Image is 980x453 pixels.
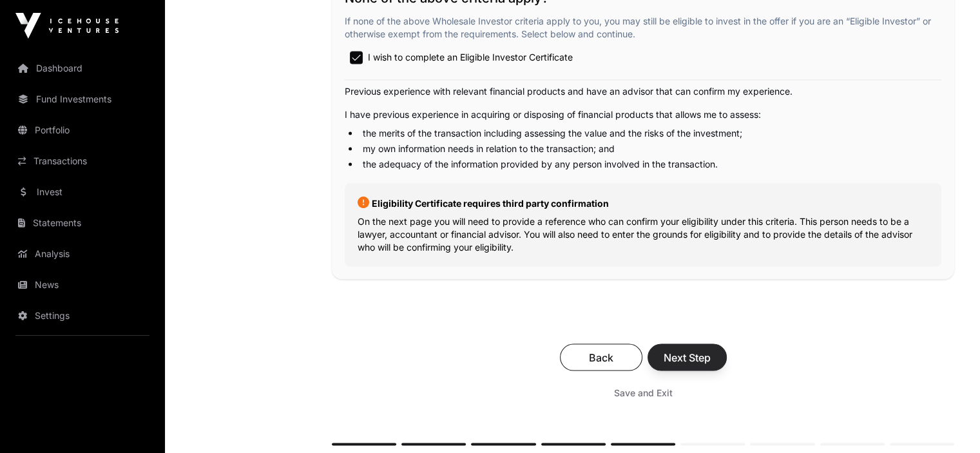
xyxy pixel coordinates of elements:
[10,147,155,175] a: Transactions
[599,381,688,404] button: Save and Exit
[664,349,711,365] span: Next Step
[614,386,673,399] span: Save and Exit
[10,116,155,144] a: Portfolio
[10,85,155,113] a: Fund Investments
[368,51,573,64] span: I wish to complete an Eligible Investor Certificate
[10,240,155,268] a: Analysis
[560,343,642,371] button: Back
[10,54,155,82] a: Dashboard
[648,343,727,371] button: Next Step
[358,215,928,253] p: On the next page you will need to provide a reference who can confirm your eligibility under this...
[358,196,928,209] p: Eligibility Certificate requires third party confirmation
[15,13,119,39] img: Icehouse Ventures Logo
[345,85,941,98] p: Previous experience with relevant financial products and have an advisor that can confirm my expe...
[10,302,155,330] a: Settings
[345,108,941,121] p: I have previous experience in acquiring or disposing of financial products that allows me to assess:
[916,391,980,453] iframe: Chat Widget
[359,142,941,155] li: my own information needs in relation to the transaction; and
[10,271,155,299] a: News
[10,209,155,237] a: Statements
[359,126,941,139] li: the merits of the transaction including assessing the value and the risks of the investment;
[10,178,155,206] a: Invest
[576,349,626,365] span: Back
[345,15,941,41] p: If none of the above Wholesale Investor criteria apply to you, you may still be eligible to inves...
[359,157,941,170] li: the adequacy of the information provided by any person involved in the transaction.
